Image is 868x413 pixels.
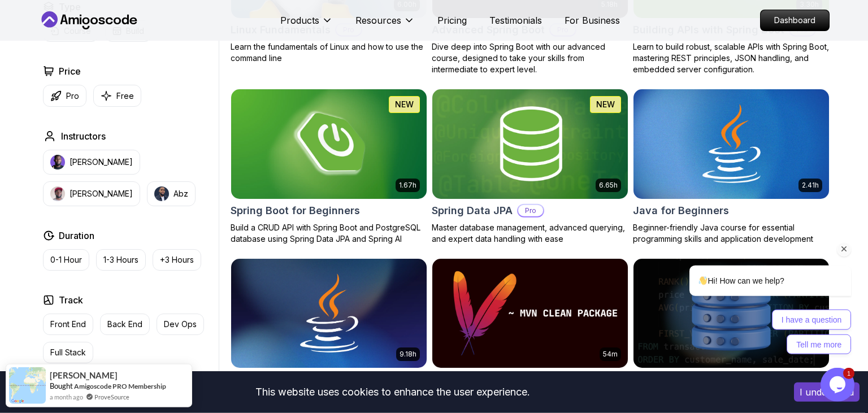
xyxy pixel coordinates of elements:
[43,342,93,363] button: Full Stack
[70,156,133,168] p: [PERSON_NAME]
[154,186,169,201] img: instructor img
[280,14,319,27] p: Products
[50,319,86,330] p: Front End
[153,249,201,271] button: +3 Hours
[50,347,86,358] p: Full Stack
[157,314,204,335] button: Dev Ops
[231,89,427,199] img: Spring Boot for Beginners card
[103,254,138,266] p: 1-3 Hours
[432,41,628,75] p: Dive deep into Spring Boot with our advanced course, designed to take your skills from intermedia...
[395,99,414,110] p: NEW
[50,155,65,169] img: instructor img
[633,259,829,368] img: Advanced Databases card
[599,181,618,190] p: 6.65h
[116,90,134,102] p: Free
[59,64,81,78] h2: Price
[100,314,150,335] button: Back End
[633,89,829,199] img: Java for Beginners card
[43,181,140,206] button: instructor img[PERSON_NAME]
[432,222,628,245] p: Master database management, advanced querying, and expert data handling with ease
[653,164,857,362] iframe: chat widget
[93,85,141,107] button: Free
[173,188,188,199] p: Abz
[437,14,467,27] a: Pricing
[596,99,615,110] p: NEW
[107,319,142,330] p: Back End
[821,368,857,402] iframe: chat widget
[61,129,106,143] h2: Instructors
[94,392,129,402] a: ProveSource
[43,150,140,175] button: instructor img[PERSON_NAME]
[280,14,333,36] button: Products
[43,85,86,107] button: Pro
[59,229,94,242] h2: Duration
[50,381,73,390] span: Bought
[432,259,628,368] img: Maven Essentials card
[633,203,729,219] h2: Java for Beginners
[633,222,830,245] p: Beginner-friendly Java course for essential programming skills and application development
[231,203,360,219] h2: Spring Boot for Beginners
[794,382,860,402] button: Accept cookies
[565,14,620,27] a: For Business
[518,205,543,216] p: Pro
[603,350,618,359] p: 54m
[432,203,513,219] h2: Spring Data JPA
[400,350,416,359] p: 9.18h
[70,188,133,199] p: [PERSON_NAME]
[231,89,427,245] a: Spring Boot for Beginners card1.67hNEWSpring Boot for BeginnersBuild a CRUD API with Spring Boot ...
[761,10,829,31] p: Dashboard
[74,382,166,390] a: Amigoscode PRO Membership
[355,14,401,27] p: Resources
[489,14,542,27] a: Testimonials
[9,367,46,404] img: provesource social proof notification image
[399,181,416,190] p: 1.67h
[432,89,628,245] a: Spring Data JPA card6.65hNEWSpring Data JPAProMaster database management, advanced querying, and ...
[760,10,830,31] a: Dashboard
[50,392,83,402] span: a month ago
[231,259,427,368] img: Java for Developers card
[355,14,415,36] button: Resources
[231,222,427,245] p: Build a CRUD API with Spring Boot and PostgreSQL database using Spring Data JPA and Spring AI
[633,41,830,75] p: Learn to build robust, scalable APIs with Spring Boot, mastering REST principles, JSON handling, ...
[50,186,65,201] img: instructor img
[432,89,628,199] img: Spring Data JPA card
[50,254,82,266] p: 0-1 Hour
[43,249,89,271] button: 0-1 Hour
[633,89,830,245] a: Java for Beginners card2.41hJava for BeginnersBeginner-friendly Java course for essential program...
[59,293,83,307] h2: Track
[43,314,93,335] button: Front End
[66,90,79,102] p: Pro
[50,371,118,380] span: [PERSON_NAME]
[160,254,194,266] p: +3 Hours
[231,41,427,64] p: Learn the fundamentals of Linux and how to use the command line
[96,249,146,271] button: 1-3 Hours
[8,380,777,405] div: This website uses cookies to enhance the user experience.
[164,319,197,330] p: Dev Ops
[147,181,196,206] button: instructor imgAbz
